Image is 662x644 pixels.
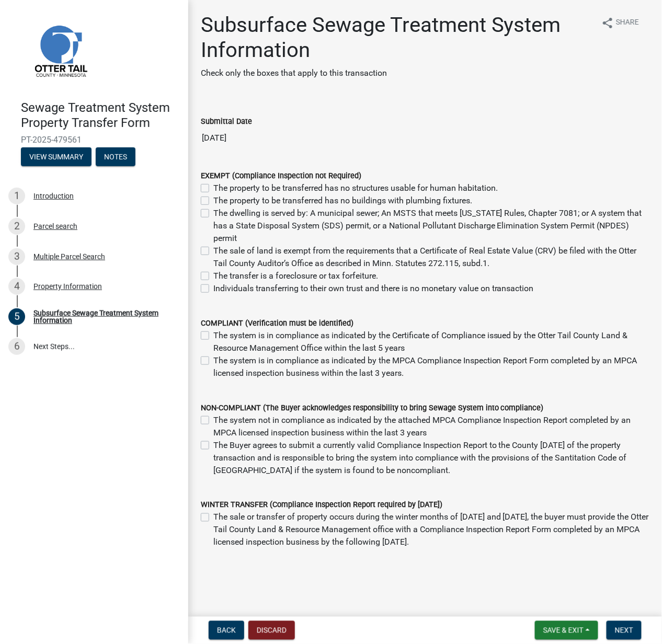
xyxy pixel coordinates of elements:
label: The dwelling is served by: A municipal sewer; An MSTS that meets [US_STATE] Rules, Chapter 7081; ... [213,207,649,245]
i: share [601,17,614,29]
div: Multiple Parcel Search [33,253,105,260]
h1: Subsurface Sewage Treatment System Information [201,13,593,63]
div: 4 [8,278,25,295]
label: The Buyer agrees to submit a currently valid Compliance Inspection Report to the County [DATE] of... [213,439,649,477]
wm-modal-confirm: Summary [21,153,92,162]
span: Save & Exit [543,626,584,635]
button: shareShare [593,13,647,33]
button: Next [607,621,642,640]
button: View Summary [21,147,92,166]
h4: Sewage Treatment System Property Transfer Form [21,100,180,131]
div: 6 [8,338,25,355]
label: COMPLIANT (Verification must be identified) [201,320,353,327]
div: Parcel search [33,223,77,230]
div: 3 [8,248,25,265]
wm-modal-confirm: Notes [96,153,135,162]
label: The sale of land is exempt from the requirements that a Certificate of Real Estate Value (CRV) be... [213,245,649,270]
label: WINTER TRANSFER (Compliance Inspection Report required by [DATE]) [201,502,442,509]
img: Otter Tail County, Minnesota [21,11,99,89]
div: Subsurface Sewage Treatment System Information [33,309,172,324]
div: 1 [8,188,25,204]
div: 5 [8,308,25,325]
label: The system is in compliance as indicated by the MPCA Compliance Inspection Report Form completed ... [213,354,649,379]
span: Back [217,626,236,635]
button: Notes [96,147,135,166]
label: The sale or transfer of property occurs during the winter months of [DATE] and [DATE], the buyer ... [213,511,649,549]
span: Next [615,626,633,635]
label: The system is in compliance as indicated by the Certificate of Compliance issued by the Otter Tai... [213,329,649,354]
button: Discard [248,621,295,640]
label: The property to be transferred has no buildings with plumbing fixtures. [213,194,472,207]
button: Save & Exit [535,621,598,640]
label: Individuals transferring to their own trust and there is no monetary value on transaction [213,282,534,295]
label: EXEMPT (Compliance Inspection not Required) [201,172,361,180]
button: Back [209,621,244,640]
label: The transfer is a foreclosure or tax forfeiture. [213,270,378,282]
p: Check only the boxes that apply to this transaction [201,67,593,79]
div: Property Information [33,283,102,290]
label: Submittal Date [201,118,252,125]
label: The system not in compliance as indicated by the attached MPCA Compliance Inspection Report compl... [213,414,649,439]
span: PT-2025-479561 [21,135,167,145]
div: Introduction [33,192,74,200]
label: NON-COMPLIANT (The Buyer acknowledges responsibility to bring Sewage System into compliance) [201,405,544,412]
label: The property to be transferred has no structures usable for human habitation. [213,182,498,194]
span: Share [616,17,639,29]
div: 2 [8,218,25,235]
